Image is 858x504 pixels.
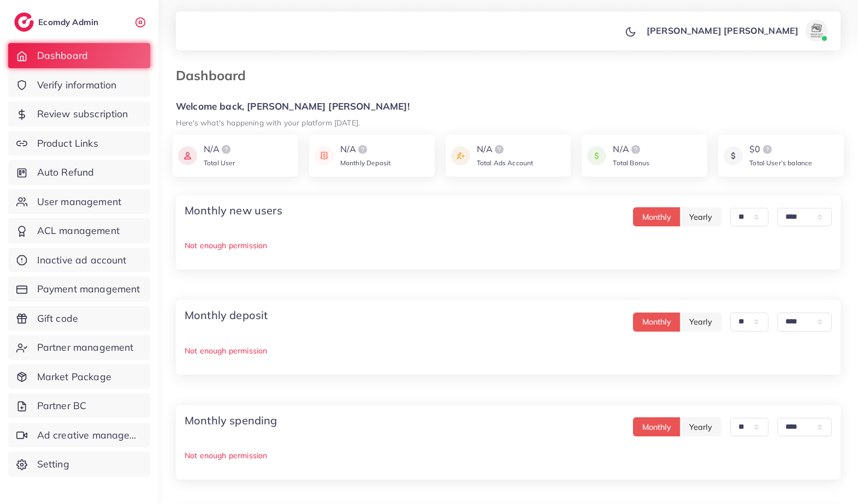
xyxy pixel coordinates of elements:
[477,159,534,167] span: Total Ads Account
[185,309,268,322] h4: Monthly deposit
[633,207,681,226] button: Monthly
[185,414,277,427] h4: Monthly spending
[315,143,334,169] img: icon payment
[37,457,69,471] span: Setting
[37,49,88,63] span: Dashboard
[204,143,235,156] div: N/A
[629,143,642,156] img: logo
[37,340,134,355] span: Partner management
[37,195,121,209] span: User management
[724,143,743,169] img: icon payment
[8,423,150,448] a: Ad creative management
[587,143,606,169] img: icon payment
[220,143,233,156] img: logo
[451,143,470,169] img: icon payment
[477,143,534,156] div: N/A
[8,101,150,127] a: Review subscription
[8,131,150,156] a: Product Links
[8,248,150,273] a: Inactive ad account
[37,136,98,151] span: Product Links
[37,107,128,121] span: Review subscription
[761,143,774,156] img: logo
[340,159,390,167] span: Monthly Deposit
[185,344,832,357] p: Not enough permission
[8,189,150,214] a: User management
[680,313,721,332] button: Yearly
[176,118,360,127] small: Here's what's happening with your platform [DATE].
[8,306,150,331] a: Gift code
[613,143,649,156] div: N/A
[38,17,101,27] h2: Ecomdy Admin
[641,20,832,41] a: [PERSON_NAME] [PERSON_NAME]avatar
[37,311,78,326] span: Gift code
[37,399,87,413] span: Partner BC
[8,43,150,68] a: Dashboard
[613,159,649,167] span: Total Bonus
[8,335,150,360] a: Partner management
[176,68,255,83] h3: Dashboard
[37,253,127,267] span: Inactive ad account
[8,73,150,98] a: Verify information
[493,143,506,156] img: logo
[37,224,120,238] span: ACL management
[37,165,94,179] span: Auto Refund
[37,428,142,442] span: Ad creative management
[8,364,150,389] a: Market Package
[633,313,681,332] button: Monthly
[680,207,721,226] button: Yearly
[185,204,282,217] h4: Monthly new users
[749,143,812,156] div: $0
[8,277,150,302] a: Payment management
[340,143,390,156] div: N/A
[356,143,369,156] img: logo
[37,78,117,92] span: Verify information
[806,20,827,41] img: avatar
[749,159,812,167] span: Total User’s balance
[176,101,841,112] h5: Welcome back, [PERSON_NAME] [PERSON_NAME]!
[8,452,150,477] a: Setting
[647,24,798,37] p: [PERSON_NAME] [PERSON_NAME]
[37,370,111,384] span: Market Package
[204,159,235,167] span: Total User
[8,393,150,418] a: Partner BC
[185,449,832,462] p: Not enough permission
[633,417,681,436] button: Monthly
[8,160,150,185] a: Auto Refund
[8,218,150,243] a: ACL management
[14,13,34,32] img: logo
[14,13,101,32] a: logoEcomdy Admin
[185,239,832,252] p: Not enough permission
[37,282,140,296] span: Payment management
[178,143,197,169] img: icon payment
[680,417,721,436] button: Yearly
